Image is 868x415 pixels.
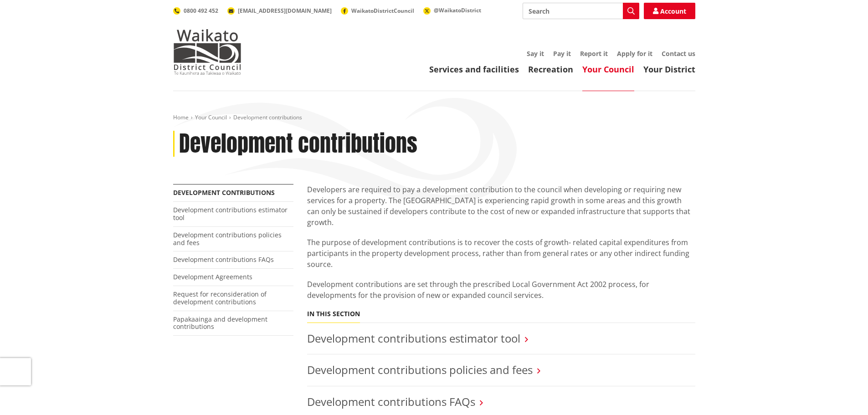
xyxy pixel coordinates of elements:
[238,7,332,15] span: [EMAIL_ADDRESS][DOMAIN_NAME]
[173,205,288,222] a: Development contributions estimator tool
[643,64,695,75] a: Your District
[644,3,695,19] a: Account
[434,6,481,14] span: @WaikatoDistrict
[617,49,652,58] a: Apply for it
[173,231,282,247] a: Development contributions policies and fees
[307,237,695,270] p: The purpose of development contributions is to recover the costs of growth- related capital expen...
[173,7,218,15] a: 0800 492 452
[662,49,695,58] a: Contact us
[173,29,241,75] img: Waikato District Council - Te Kaunihera aa Takiwaa o Waikato
[582,64,634,75] a: Your Council
[423,6,481,14] a: @WaikatoDistrict
[307,279,695,301] p: Development contributions are set through the prescribed Local Government Act 2002 process, for d...
[523,3,639,19] input: Search input
[233,113,302,121] span: Development contributions
[351,7,414,15] span: WaikatoDistrictCouncil
[173,114,695,122] nav: breadcrumb
[227,7,332,15] a: [EMAIL_ADDRESS][DOMAIN_NAME]
[173,113,189,121] a: Home
[307,331,520,346] a: Development contributions estimator tool
[527,49,544,58] a: Say it
[341,7,414,15] a: WaikatoDistrictCouncil
[307,310,360,318] h5: In this section
[528,64,573,75] a: Recreation
[179,131,417,157] h1: Development contributions
[580,49,608,58] a: Report it
[184,7,218,15] span: 0800 492 452
[429,64,519,75] a: Services and facilities
[173,272,252,281] a: Development Agreements
[173,255,274,264] a: Development contributions FAQs
[307,394,475,409] a: Development contributions FAQs
[195,113,227,121] a: Your Council
[173,290,267,306] a: Request for reconsideration of development contributions
[553,49,571,58] a: Pay it
[307,184,695,228] p: Developers are required to pay a development contribution to the council when developing or requi...
[173,315,267,331] a: Papakaainga and development contributions
[307,362,533,377] a: Development contributions policies and fees
[173,188,275,197] a: Development contributions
